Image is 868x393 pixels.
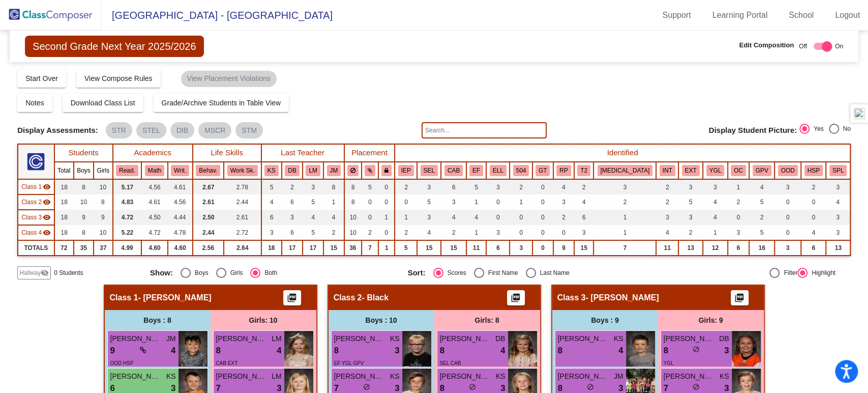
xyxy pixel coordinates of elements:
td: 4 [417,225,441,240]
td: 3 [574,225,593,240]
td: 9 [94,210,112,225]
td: 6 [728,240,749,256]
td: 3 [417,179,441,194]
mat-icon: visibility [43,198,51,206]
mat-icon: picture_as_pdf [510,293,522,307]
td: 12 [703,240,728,256]
td: 0 [532,210,553,225]
button: Behav. [196,165,220,176]
td: 4 [801,225,826,240]
button: GPV [753,165,771,176]
td: 5 [749,225,774,240]
th: Only Child [728,162,749,179]
span: Second Grade Next Year 2025/2026 [25,36,203,57]
th: Last Teacher [261,144,344,162]
button: RP [556,165,571,176]
td: 3 [826,179,850,194]
td: 72 [54,240,74,256]
td: 11 [466,240,487,256]
td: 5 [749,194,774,210]
td: 0 [532,194,553,210]
span: - [PERSON_NAME] [138,293,212,303]
td: 2.61 [193,194,224,210]
td: 4.61 [168,179,193,194]
span: 0 Students [54,268,83,277]
td: 4.56 [168,194,193,210]
a: Logout [827,7,868,23]
td: Hidden teacher - Casey Cunningham [18,225,54,240]
td: Hidden teacher - Beltman [18,179,54,194]
button: Grade/Archive Students in Table View [154,94,289,112]
th: Placement [344,144,395,162]
td: 4.78 [168,225,193,240]
td: 8 [94,194,112,210]
mat-chip: STM [235,122,263,138]
mat-icon: visibility [43,183,51,191]
div: Girls: 10 [211,310,316,330]
span: Class 1 [110,293,138,303]
div: Highlight [807,268,835,277]
a: Support [654,7,699,23]
span: On [835,42,843,51]
td: 3 [441,194,466,210]
td: 3 [774,240,801,256]
th: Chronically absent (>10%) [441,162,466,179]
td: 2 [574,179,593,194]
td: 0 [532,225,553,240]
button: OC [731,165,746,176]
span: Class 1 [21,182,42,191]
mat-radio-group: Select an option [408,268,658,278]
td: 35 [74,240,94,256]
span: Class 4 [21,228,42,237]
td: 3 [510,240,532,256]
th: Keep with teacher [378,162,395,179]
td: 4 [261,194,282,210]
span: Class 3 [557,293,586,303]
td: 0 [532,240,553,256]
td: 2.72 [224,225,261,240]
button: INT [660,165,675,176]
td: 4.56 [141,179,167,194]
td: 3 [486,179,510,194]
td: 4 [703,210,728,225]
td: 2.67 [193,179,224,194]
td: 4 [574,194,593,210]
td: 4.83 [113,194,142,210]
td: 9 [74,210,94,225]
span: Start Over [25,74,58,82]
td: 3 [593,179,656,194]
td: 10 [344,210,362,225]
td: 2.64 [224,240,261,256]
div: Yes [810,124,824,133]
th: Keep with students [362,162,378,179]
td: 8 [344,194,362,210]
th: Kristie Sellmeyer [261,162,282,179]
div: Filter [780,268,797,277]
mat-chip: STR [106,122,132,138]
td: 13 [678,240,703,256]
button: CAB [444,165,463,176]
td: 9 [553,240,574,256]
td: 0 [362,194,378,210]
td: 2 [656,179,678,194]
td: 18 [54,194,74,210]
td: 2 [678,225,703,240]
th: Young for Grade Level [703,162,728,179]
td: 2.44 [224,194,261,210]
td: 1 [466,225,487,240]
button: Download Class List [63,94,143,112]
td: 2 [801,179,826,194]
span: - Black [362,293,388,303]
td: 1 [728,179,749,194]
td: 0 [378,194,395,210]
td: 2.78 [224,179,261,194]
mat-icon: visibility [43,229,51,237]
td: 4 [703,194,728,210]
span: Show: [150,268,173,277]
button: JM [327,165,341,176]
td: 1 [466,194,487,210]
span: Class 2 [334,293,362,303]
td: 4 [553,179,574,194]
th: Executive Function Support [466,162,487,179]
button: KS [264,165,279,176]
